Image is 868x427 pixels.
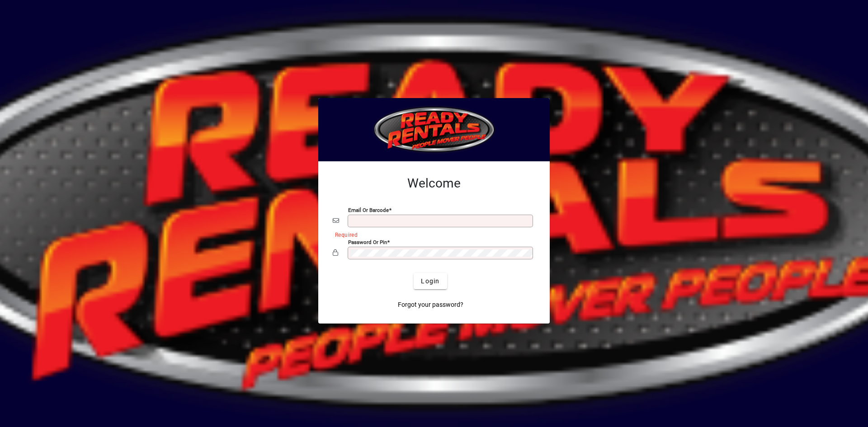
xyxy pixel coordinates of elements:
[394,296,467,313] a: Forgot your password?
[414,273,447,289] button: Login
[421,277,439,286] span: Login
[348,207,389,213] mat-label: Email or Barcode
[335,230,528,239] mat-error: Required
[398,300,463,310] span: Forgot your password?
[333,176,535,191] h2: Welcome
[348,239,387,245] mat-label: Password or Pin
